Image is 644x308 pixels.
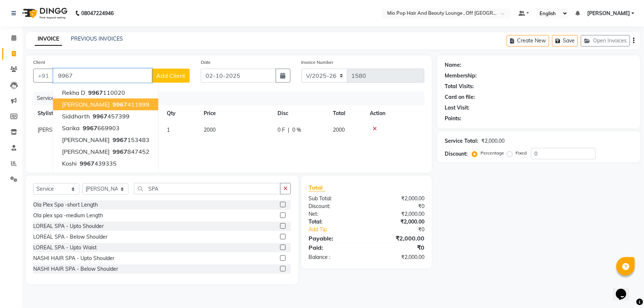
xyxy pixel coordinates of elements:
[303,243,366,252] div: Paid:
[113,101,127,108] span: 9967
[366,234,430,243] div: ₹2,000.00
[366,218,430,226] div: ₹2,000.00
[62,113,90,120] span: Siddharth
[377,226,430,233] div: ₹0
[78,160,117,167] ngb-highlight: 439335
[365,105,424,122] th: Action
[303,195,366,203] div: Sub Total:
[19,3,69,24] img: logo
[62,136,110,143] span: [PERSON_NAME]
[33,222,104,230] div: LOREAL SPA - Upto Shoulder
[613,278,637,301] iframe: chat widget
[33,255,114,262] div: NASHI HAIR SPA - Upto Shoulder
[303,253,366,261] div: Balance :
[303,203,366,210] div: Discount:
[81,3,114,24] b: 08047224946
[80,160,94,167] span: 9967
[292,126,301,134] span: 0 %
[445,137,478,145] div: Service Total:
[33,105,107,122] th: Stylist
[62,160,77,167] span: koshi
[445,150,468,158] div: Discount:
[87,89,125,96] ngb-highlight: 110020
[278,126,285,134] span: 0 F
[303,226,377,233] a: Add Tip
[366,253,430,261] div: ₹2,000.00
[507,35,549,46] button: Create New
[38,127,79,133] span: [PERSON_NAME]
[33,69,54,83] button: +91
[33,212,103,219] div: Ola plex spa -medium Length
[366,243,430,252] div: ₹0
[80,172,119,179] ngb-highlight: 755859
[82,172,97,179] span: 9967
[199,105,273,122] th: Price
[62,101,110,108] span: [PERSON_NAME]
[201,59,211,66] label: Date
[33,265,118,273] div: NASHI HAIR SPA - Below Shoulder
[111,136,149,143] ngb-highlight: 153483
[88,89,103,96] span: 9967
[587,10,630,17] span: [PERSON_NAME]
[288,126,289,134] span: |
[83,124,97,132] span: 9967
[204,127,216,133] span: 2000
[333,127,345,133] span: 2000
[303,234,366,243] div: Payable:
[302,59,334,66] label: Invoice Number
[445,104,469,112] div: Last Visit:
[156,72,185,79] span: Add Client
[481,137,504,145] div: ₹2,000.00
[445,93,475,101] div: Card on file:
[33,201,98,209] div: Ola Plex Spa -short Length
[366,203,430,210] div: ₹0
[445,83,474,90] div: Total Visits:
[328,105,365,122] th: Total
[81,124,120,132] ngb-highlight: 669903
[33,244,97,252] div: LOREAL SPA - Upto Waist
[34,91,430,105] div: Services
[445,115,461,122] div: Points:
[366,195,430,203] div: ₹2,000.00
[167,127,170,133] span: 1
[111,148,149,155] ngb-highlight: 847452
[93,113,107,120] span: 9967
[62,124,80,132] span: sarika
[134,183,280,194] input: Search or Scan
[113,148,127,155] span: 9967
[481,150,504,156] label: Percentage
[516,150,527,156] label: Fixed
[111,101,149,108] ngb-highlight: 411999
[53,69,152,83] input: Search by Name/Mobile/Email/Code
[303,210,366,218] div: Net:
[152,69,190,83] button: Add Client
[35,32,62,46] a: INVOICE
[309,184,326,191] span: Total
[445,61,461,69] div: Name:
[581,35,630,46] button: Open Invoices
[62,89,85,96] span: Rekha d
[303,218,366,226] div: Total:
[91,113,130,120] ngb-highlight: 457399
[366,210,430,218] div: ₹2,000.00
[62,148,110,155] span: [PERSON_NAME]
[33,233,107,241] div: LOREAL SPA - Below Shoulder
[113,136,127,143] span: 9967
[33,59,45,66] label: Client
[552,35,578,46] button: Save
[445,72,477,80] div: Membership:
[71,35,123,42] a: PREVIOUS INVOICES
[162,105,199,122] th: Qty
[273,105,328,122] th: Disc
[62,172,79,179] span: rati B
